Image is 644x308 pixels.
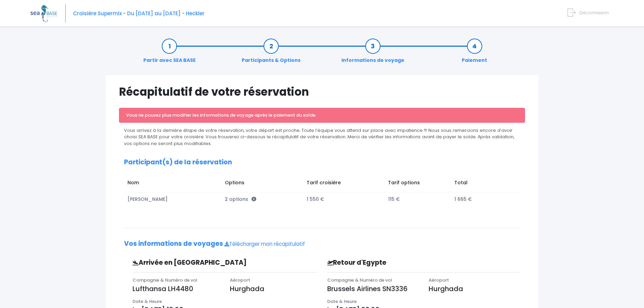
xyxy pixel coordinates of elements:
[119,85,525,98] h1: Récapitulatif de votre réservation
[579,9,609,16] span: Déconnexion
[458,43,491,64] a: Paiement
[338,43,408,64] a: Informations de voyage
[124,159,520,166] h2: Participant(s) de la réservation
[429,284,520,294] p: Hurghada
[327,277,392,283] span: Compagnie & Numéro de vol
[225,196,256,203] span: 2 options
[385,176,451,192] td: Tarif options
[133,284,220,294] p: Lufthansa LH4480
[127,259,273,267] h3: Arrivée en [GEOGRAPHIC_DATA]
[119,108,525,123] div: Vous ne pouvez plus modifier les informations de voyage après le paiement du solde.
[124,192,222,206] td: [PERSON_NAME]
[73,10,205,17] span: Croisière Supermix - Du [DATE] au [DATE] - Heckler
[327,298,357,305] span: Date & Heure
[140,43,199,64] a: Partir avec SEA BASE
[429,277,449,283] span: Aéroport
[133,298,162,305] span: Date & Heure
[230,284,317,294] p: Hurghada
[385,192,451,206] td: 115 €
[224,240,305,247] a: Télécharger mon récapitulatif
[124,127,514,147] span: Vous arrivez à la dernière étape de votre réservation, votre départ est proche. Toute l’équipe vo...
[303,192,385,206] td: 1 550 €
[322,259,474,267] h3: Retour d'Egypte
[451,192,514,206] td: 1 665 €
[451,176,514,192] td: Total
[238,43,304,64] a: Participants & Options
[222,176,303,192] td: Options
[303,176,385,192] td: Tarif croisière
[124,176,222,192] td: Nom
[133,277,197,283] span: Compagnie & Numéro de vol
[124,240,520,248] h2: Vos informations de voyages
[230,277,250,283] span: Aéroport
[327,284,419,294] p: Brussels Airlines SN3336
